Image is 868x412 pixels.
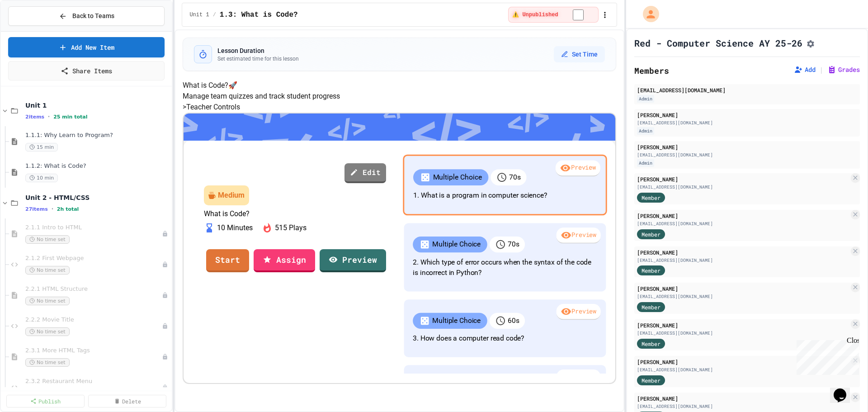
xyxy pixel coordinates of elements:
div: [PERSON_NAME] [637,248,849,256]
span: / [213,11,216,19]
div: Medium [218,190,245,201]
span: 2.2.1 HTML Structure [25,285,162,293]
div: Preview [557,304,601,320]
div: [PERSON_NAME] [637,212,849,220]
p: 10 Minutes [217,223,253,233]
p: 60 s [508,316,519,327]
span: Unit 1 [189,11,209,19]
span: No time set [25,327,70,336]
span: No time set [25,235,70,244]
div: [EMAIL_ADDRESS][DOMAIN_NAME] [637,257,849,264]
span: Member [642,266,660,275]
span: Member [642,230,660,238]
span: Back to Teams [72,11,114,21]
div: Preview [557,369,601,386]
div: [EMAIL_ADDRESS][DOMAIN_NAME] [637,366,849,373]
div: [PERSON_NAME] [637,284,849,293]
div: [EMAIL_ADDRESS][DOMAIN_NAME] [637,86,857,94]
p: 515 Plays [275,223,307,233]
p: Multiple Choice [433,316,481,327]
p: 1. What is a program in computer science? [413,190,597,201]
h5: > Teacher Controls [183,102,616,113]
span: No time set [25,297,70,305]
div: Chat with us now!Close [4,4,62,57]
button: Set Time [554,46,605,62]
a: Edit [344,163,386,183]
p: Multiple Choice [433,172,482,183]
h4: What is Code? 🚀 [183,80,616,91]
p: What is Code? [204,210,387,218]
div: Unpublished [162,261,168,268]
span: 2.2.2 Movie Title [25,316,162,324]
button: Grades [827,65,860,74]
button: Back to Teams [8,6,165,26]
a: Delete [88,395,166,407]
span: 2.1.2 First Webpage [25,255,162,262]
div: [PERSON_NAME] [637,111,857,119]
span: ⚠️ Unpublished [512,11,558,19]
p: 3. How does a computer read code? [413,333,598,344]
div: [PERSON_NAME] [637,358,849,366]
div: Admin [637,127,654,135]
div: Unpublished [162,354,168,360]
span: No time set [25,266,70,275]
div: Unpublished [162,231,168,237]
span: No time set [25,358,70,367]
a: Start [206,249,249,272]
p: 70 s [508,239,519,250]
span: Member [642,194,660,202]
iframe: chat widget [830,376,859,403]
div: [EMAIL_ADDRESS][DOMAIN_NAME] [637,152,857,158]
div: Admin [637,159,654,167]
h2: Members [634,64,669,77]
div: Admin [637,95,654,103]
div: Unpublished [162,384,168,391]
div: [EMAIL_ADDRESS][DOMAIN_NAME] [637,403,849,410]
span: Unit 2 - HTML/CSS [25,194,170,202]
a: Add New Item [8,37,165,57]
a: Publish [6,395,85,407]
a: Preview [320,249,386,272]
span: 2.3.1 More HTML Tags [25,347,162,355]
span: Member [642,303,660,311]
div: Preview [556,161,601,177]
span: 2.3.2 Restaurant Menu [25,378,162,385]
span: 1.3: What is Code? [220,9,298,20]
span: 10 min [25,174,58,182]
h3: Lesson Duration [217,46,299,55]
button: Add [794,65,816,74]
span: • [48,113,50,120]
div: [PERSON_NAME] [637,175,849,183]
div: [EMAIL_ADDRESS][DOMAIN_NAME] [637,119,857,126]
h1: Red - Computer Science AY 25-26 [634,37,802,49]
div: Unpublished [162,323,168,329]
div: [EMAIL_ADDRESS][DOMAIN_NAME] [637,330,849,336]
input: publish toggle [562,9,594,20]
span: 1.1.1: Why Learn to Program? [25,132,170,139]
div: [PERSON_NAME] [637,143,857,151]
p: 70 s [509,172,521,183]
div: Preview [557,227,601,244]
span: 2 items [25,114,44,120]
a: Assign [254,249,315,272]
div: [PERSON_NAME] [637,394,849,403]
span: 15 min [25,143,58,152]
div: [EMAIL_ADDRESS][DOMAIN_NAME] [637,184,849,190]
span: 2h total [57,206,79,212]
span: 27 items [25,206,48,212]
iframe: chat widget [793,336,859,375]
span: 25 min total [53,114,87,120]
div: ⚠️ Students cannot see this content! Click the toggle to publish it and make it visible to your c... [508,7,599,23]
div: My Account [633,4,661,24]
p: 2. Which type of error occurs when the syntax of the code is incorrect in Python? [413,257,598,278]
button: Assignment Settings [806,38,815,48]
p: Set estimated time for this lesson [217,55,299,62]
a: Share Items [8,61,165,81]
span: | [819,64,824,75]
span: 2.1.1 Intro to HTML [25,224,162,232]
div: [PERSON_NAME] [637,321,849,329]
p: Manage team quizzes and track student progress [183,91,616,102]
span: • [52,205,53,213]
span: Member [642,340,660,348]
p: Multiple Choice [433,239,481,250]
